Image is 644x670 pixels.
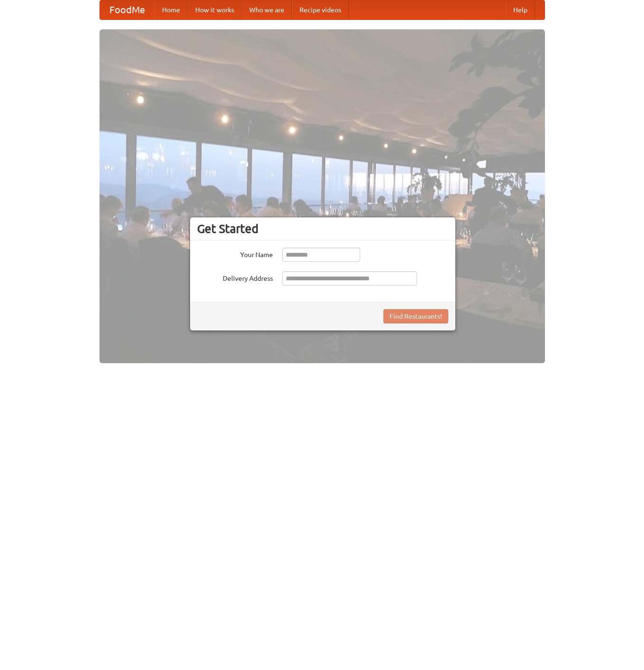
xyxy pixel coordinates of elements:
[188,0,242,19] a: How it works
[197,248,273,259] label: Your Name
[154,0,188,19] a: Home
[197,222,448,236] h3: Get Started
[506,0,535,19] a: Help
[383,309,448,323] button: Find Restaurants!
[197,271,273,283] label: Delivery Address
[100,0,154,19] a: FoodMe
[292,0,349,19] a: Recipe videos
[242,0,292,19] a: Who we are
